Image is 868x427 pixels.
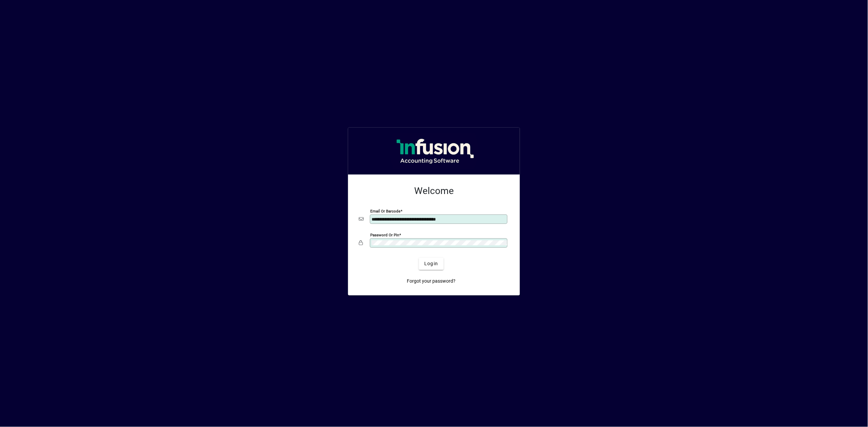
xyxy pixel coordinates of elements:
span: Forgot your password? [407,278,456,285]
span: Login [424,260,438,267]
h2: Welcome [359,185,509,197]
a: Forgot your password? [404,275,459,287]
mat-label: Email or Barcode [370,208,400,213]
button: Login [419,258,443,270]
mat-label: Password or Pin [370,232,399,237]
